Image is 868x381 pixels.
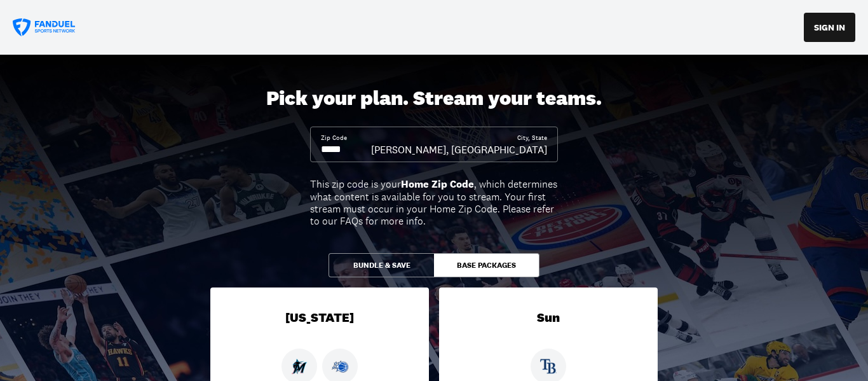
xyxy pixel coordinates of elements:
[371,142,547,156] div: [PERSON_NAME], [GEOGRAPHIC_DATA]
[540,358,557,375] img: Rays
[310,178,558,227] div: This zip code is your , which determines what content is available for you to stream. Your first ...
[266,87,602,111] div: Pick your plan. Stream your teams.
[401,177,474,191] b: Home Zip Code
[291,358,308,375] img: Marlins
[434,253,539,277] button: Base Packages
[439,287,658,349] div: Sun
[517,134,547,142] div: City, State
[329,253,434,277] button: Bundle & Save
[321,134,347,142] div: Zip Code
[332,358,348,375] img: Magic
[804,13,855,42] button: SIGN IN
[210,287,429,349] div: [US_STATE]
